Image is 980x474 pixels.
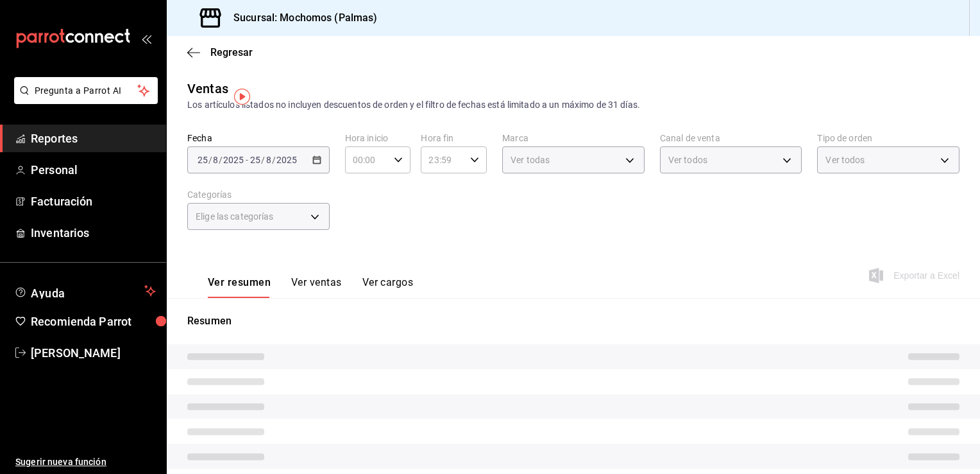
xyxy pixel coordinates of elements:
span: Pregunta a Parrot AI [35,84,138,98]
button: Pregunta a Parrot AI [14,77,158,104]
span: Ayuda [31,283,139,299]
span: Inventarios [31,224,156,241]
span: / [272,155,276,165]
div: Ventas [187,79,228,98]
label: Hora inicio [345,134,411,143]
label: Fecha [187,134,330,143]
input: ---- [276,155,298,165]
span: Ver todos [825,154,865,166]
label: Tipo de orden [817,134,959,143]
span: Sugerir nueva función [15,455,156,469]
span: Personal [31,161,156,179]
a: Pregunta a Parrot AI [9,93,158,107]
button: open_drawer_menu [141,33,151,44]
span: - [246,155,248,165]
input: -- [249,155,261,165]
div: navigation tabs [208,276,413,298]
span: Ver todos [668,154,707,166]
button: Ver resumen [208,276,271,298]
button: Regresar [187,46,253,58]
button: Ver ventas [291,276,342,298]
button: Ver cargos [362,276,414,298]
input: -- [266,155,272,165]
input: -- [197,155,208,165]
input: -- [212,155,219,165]
label: Categorías [187,190,330,199]
span: / [261,155,265,165]
span: Elige las categorías [196,210,274,223]
span: Reportes [31,130,156,147]
label: Canal de venta [660,134,802,143]
span: [PERSON_NAME] [31,344,156,362]
label: Hora fin [421,134,487,143]
p: Resumen [187,313,959,329]
label: Marca [502,134,645,143]
img: Tooltip marker [234,89,250,105]
input: ---- [223,155,244,165]
span: / [208,155,212,165]
span: Recomienda Parrot [31,313,156,330]
span: Facturación [31,193,156,210]
div: Los artículos listados no incluyen descuentos de orden y el filtro de fechas está limitado a un m... [187,98,959,112]
h3: Sucursal: Mochomos (Palmas) [223,10,378,26]
span: Regresar [210,46,253,58]
span: / [219,155,223,165]
span: Ver todas [511,154,550,166]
